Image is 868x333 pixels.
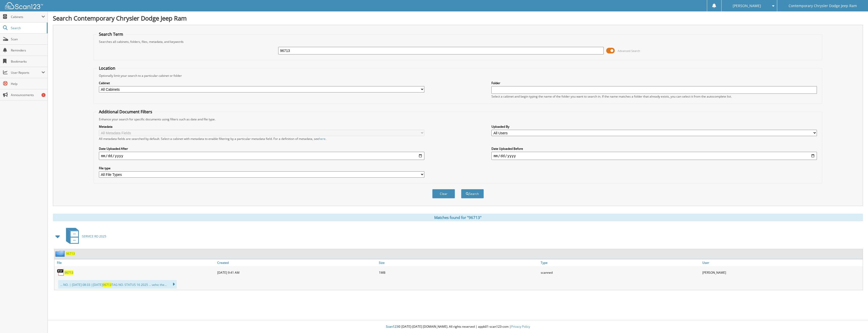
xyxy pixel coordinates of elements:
span: Scan [11,37,45,41]
label: Metadata [99,124,424,129]
span: User Reports [11,70,41,75]
a: File [54,259,216,266]
a: 96713 [64,270,73,275]
button: Clear [432,189,455,198]
span: Announcements [11,93,45,97]
span: Contemporary Chrysler Dodge Jeep Ram [789,4,857,7]
legend: Search Term [96,31,126,37]
img: PDF.png [57,269,64,276]
label: File type [99,166,424,170]
div: Matches found for "96713" [53,214,863,221]
div: Select a cabinet and begin typing the name of the folder you want to search in. If the name match... [491,94,817,99]
div: [DATE] 9:41 AM [216,267,378,277]
div: All metadata fields are searched by default. Select a cabinet with metadata to enable filtering b... [99,137,424,141]
label: Cabinet [99,81,424,85]
img: scan123-logo-white.svg [5,2,43,9]
div: ... NO. | [DATE] 08:33 |[DATE] TAG NO. STATUS 16 2025 ... vehic the... [58,280,177,289]
input: start [99,152,424,160]
span: [PERSON_NAME] [733,4,761,7]
img: folder2.png [55,250,66,257]
span: Bookmarks [11,59,45,64]
span: Search [11,26,44,30]
div: © [DATE]-[DATE] [DOMAIN_NAME]. All rights reserved | appb01-scan123-com | [48,321,868,333]
div: Searches all cabinets, folders, files, metadata, and keywords [96,40,819,44]
span: Reminders [11,48,45,52]
span: 96713 [103,283,112,287]
a: Type [539,259,701,266]
label: Date Uploaded Before [491,146,817,151]
a: User [701,259,863,266]
legend: Additional Document Filters [96,109,155,115]
button: Search [461,189,484,198]
div: 1MB [378,267,539,277]
div: scanned [539,267,701,277]
a: Privacy Policy [511,324,530,329]
label: Folder [491,81,817,85]
div: Enhance your search for specific documents using filters such as date and file type. [96,117,819,121]
input: end [491,152,817,160]
span: SERVICE RO 2025 [82,234,106,238]
a: Size [378,259,539,266]
a: SERVICE RO 2025 [63,226,106,246]
span: Cabinets [11,15,41,19]
a: Created [216,259,378,266]
span: Scan123 [386,324,398,329]
a: 96713 [66,251,75,256]
div: 1 [41,93,46,97]
div: Optionally limit your search to a particular cabinet or folder [96,73,819,78]
div: [PERSON_NAME] [701,267,863,277]
legend: Location [96,65,118,71]
label: Uploaded By [491,124,817,129]
a: here [319,137,325,141]
span: Help [11,82,45,86]
h1: Search Contemporary Chrysler Dodge Jeep Ram [53,14,863,22]
label: Date Uploaded After [99,146,424,151]
span: Advanced Search [618,49,640,53]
